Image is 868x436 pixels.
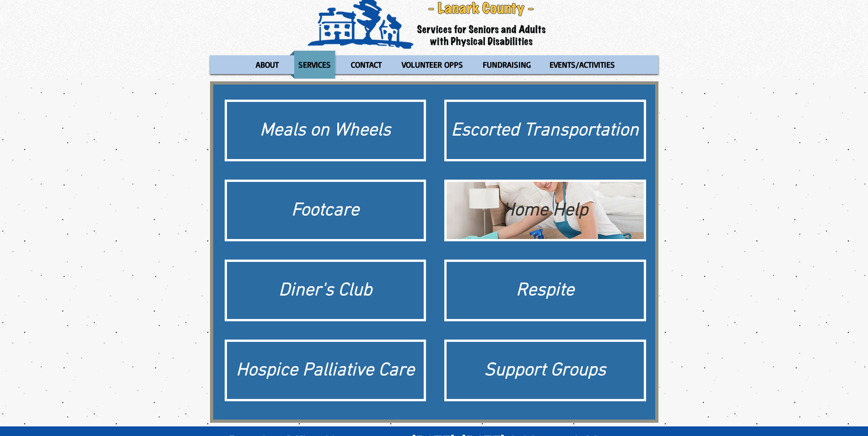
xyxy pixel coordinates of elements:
[225,100,646,413] div: Matrix gallery
[398,51,467,79] p: VOLUNTEER OPPS
[342,51,391,79] a: CONTACT
[290,51,340,79] a: SERVICES
[232,278,420,303] div: Diner's Club
[225,260,426,321] a: Diner's Club
[252,51,283,79] p: ABOUT
[545,51,619,79] p: EVENTS/ACTIVITIES
[541,51,624,79] a: EVENTS/ACTIVITIES
[347,51,386,79] p: CONTACT
[247,51,287,79] a: ABOUT
[225,100,426,161] a: Meals on Wheels
[225,180,426,241] a: Footcare
[210,51,658,79] nav: Site
[474,51,539,79] a: FUNDRAISING
[444,100,646,161] a: Escorted Transportation
[444,340,646,401] a: Support Groups
[232,118,420,144] div: Meals on Wheels
[393,51,472,79] a: VOLUNTEER OPPS
[451,358,639,383] div: Support Groups
[232,358,420,383] div: Hospice Palliative Care
[232,198,420,223] div: Footcare
[444,260,646,321] a: Respite
[444,180,646,241] a: Home HelpHome Help
[479,51,535,79] p: FUNDRAISING
[451,278,639,303] div: Respite
[451,198,639,223] div: Home Help
[451,118,639,144] div: Escorted Transportation
[294,51,335,79] p: SERVICES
